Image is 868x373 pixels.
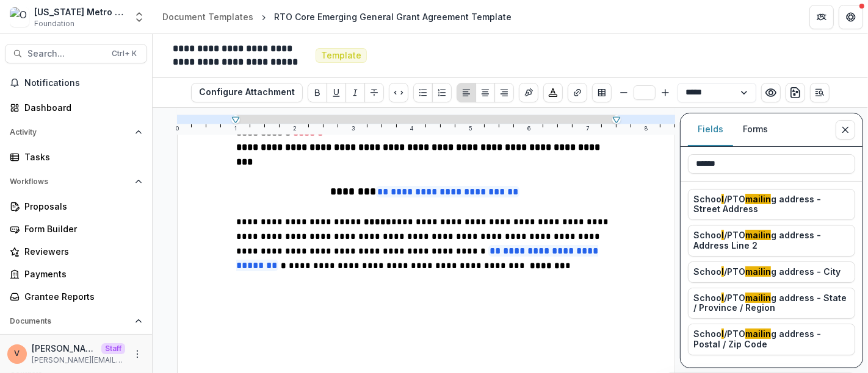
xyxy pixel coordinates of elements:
[457,83,476,102] button: Align Left
[5,123,147,142] button: Open Activity
[5,196,147,216] a: Proposals
[191,83,303,102] button: Configure Attachment
[543,83,563,102] button: Choose font color
[131,5,148,29] button: Open entity switcher
[34,5,126,18] div: [US_STATE] Metro Planning Workflow Sandbox
[157,8,516,26] nav: breadcrumb
[733,113,778,146] button: Forms
[688,324,855,355] button: School/PTOmailing address - Postal / Zip Code
[568,83,587,102] button: Create link
[162,10,253,23] div: Document Templates
[321,51,361,61] span: Template
[389,83,408,102] button: Code
[5,311,147,331] button: Open Documents
[658,85,673,100] button: Bigger
[308,83,327,102] button: Bold
[722,266,724,277] mark: l
[24,200,137,213] div: Proposals
[809,5,834,29] button: Partners
[476,83,495,102] button: Align Center
[5,264,147,284] a: Payments
[5,73,147,93] button: Notifications
[32,355,125,366] p: [PERSON_NAME][EMAIL_ADDRESS][DOMAIN_NAME]
[24,290,137,303] div: Grantee Reports
[24,101,137,114] div: Dashboard
[130,347,145,361] button: More
[722,194,724,204] mark: l
[693,267,841,277] span: Schoo /PTO g address - City
[688,225,855,257] button: School/PTOmailing address - Address Line 2
[5,172,147,191] button: Open Workflows
[109,47,139,60] div: Ctrl + K
[10,177,130,186] span: Workflows
[24,245,137,258] div: Reviewers
[10,7,29,27] img: Oregon Metro Planning Workflow Sandbox
[24,151,137,163] div: Tasks
[5,241,147,261] a: Reviewers
[693,293,850,314] span: Schoo /PTO g address - State / Province / Region
[693,230,850,251] span: Schoo /PTO g address - Address Line 2
[761,83,781,102] button: Preview preview-doc.pdf
[494,83,514,102] button: Align Right
[5,98,147,118] a: Dashboard
[345,83,365,102] button: Italicize
[836,120,855,140] button: Close sidebar
[327,83,346,102] button: Underline
[592,83,612,102] button: Insert Table
[5,147,147,167] a: Tasks
[24,78,142,88] span: Notifications
[693,329,850,350] span: Schoo /PTO g address - Postal / Zip Code
[15,350,20,358] div: Venkat
[10,317,130,325] span: Documents
[24,222,137,235] div: Form Builder
[413,83,433,102] button: Bullet List
[27,49,104,59] span: Search...
[10,128,130,137] span: Activity
[617,85,631,100] button: Smaller
[688,113,733,146] button: Fields
[810,83,830,102] button: Open Editor Sidebar
[722,329,724,339] mark: l
[101,343,125,354] p: Staff
[5,44,147,63] button: Search...
[722,230,724,240] mark: l
[432,83,452,102] button: Ordered List
[5,286,147,307] a: Grantee Reports
[364,83,384,102] button: Strike
[24,268,137,280] div: Payments
[5,219,147,239] a: Form Builder
[839,5,863,29] button: Get Help
[786,83,805,102] button: download-word
[274,10,512,23] div: RTO Core Emerging General Grant Agreement Template
[688,261,855,283] button: School/PTOmailing address - City
[688,189,855,221] button: School/PTOmailing address - Street Address
[745,329,771,339] mark: mailin
[745,266,771,277] mark: mailin
[745,230,771,240] mark: mailin
[688,288,855,319] button: School/PTOmailing address - State / Province / Region
[722,293,724,303] mark: l
[693,194,850,215] span: Schoo /PTO g address - Street Address
[32,342,96,355] p: [PERSON_NAME]
[519,83,538,102] button: Insert Signature
[34,18,74,29] span: Foundation
[745,293,771,303] mark: mailin
[745,194,771,204] mark: mailin
[157,8,258,26] a: Document Templates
